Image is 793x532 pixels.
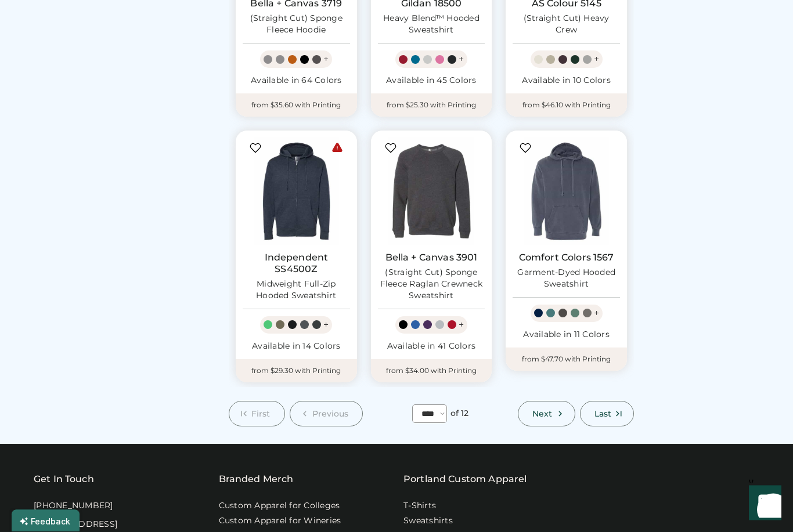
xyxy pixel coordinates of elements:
[371,360,492,383] div: from $34.00 with Printing
[450,408,469,420] div: of 12
[219,516,341,527] a: Custom Apparel for Wineries
[513,138,620,245] img: Comfort Colors 1567 Garment-Dyed Hooded Sweatshirt
[378,341,485,353] div: Available in 41 Colors
[403,516,453,527] a: Sweatshirts
[519,252,614,264] a: Comfort Colors 1567
[323,319,329,332] div: +
[290,401,363,427] button: Previous
[594,53,599,66] div: +
[459,53,464,66] div: +
[219,473,294,487] div: Branded Merch
[513,13,620,37] div: (Straight Cut) Heavy Crew
[323,53,329,66] div: +
[243,75,350,87] div: Available in 64 Colors
[251,410,271,418] span: First
[243,13,350,37] div: (Straight Cut) Sponge Fleece Hoodie
[331,143,343,154] div: We are not able to decorate over zippers or sweatshirt/jacket pockets. If your Base Product has a...
[532,410,552,418] span: Next
[518,401,575,427] button: Next
[243,279,350,302] div: Midweight Full-Zip Hooded Sweatshirt
[243,138,350,245] img: Independent Trading Co. SS4500Z Midweight Full-Zip Hooded Sweatshirt
[385,252,478,264] a: Bella + Canvas 3901
[378,267,485,302] div: (Straight Cut) Sponge Fleece Raglan Crewneck Sweatshirt
[403,501,436,512] a: T-Shirts
[229,401,285,427] button: First
[506,348,627,371] div: from $47.70 with Printing
[34,473,94,487] div: Get In Touch
[459,319,464,332] div: +
[243,341,350,353] div: Available in 14 Colors
[378,138,485,245] img: BELLA + CANVAS 3901 (Straight Cut) Sponge Fleece Raglan Crewneck Sweatshirt
[371,94,492,117] div: from $25.30 with Printing
[236,94,357,117] div: from $35.60 with Printing
[403,473,527,487] a: Portland Custom Apparel
[312,410,349,418] span: Previous
[34,501,113,512] div: [PHONE_NUMBER]
[594,410,611,418] span: Last
[513,330,620,341] div: Available in 11 Colors
[219,501,340,512] a: Custom Apparel for Colleges
[513,267,620,291] div: Garment-Dyed Hooded Sweatshirt
[506,94,627,117] div: from $46.10 with Printing
[580,401,634,427] button: Last
[236,360,357,383] div: from $29.30 with Printing
[243,252,350,276] a: Independent SS4500Z
[378,75,485,87] div: Available in 45 Colors
[513,75,620,87] div: Available in 10 Colors
[594,307,599,320] div: +
[378,13,485,37] div: Heavy Blend™ Hooded Sweatshirt
[738,480,788,530] iframe: Front Chat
